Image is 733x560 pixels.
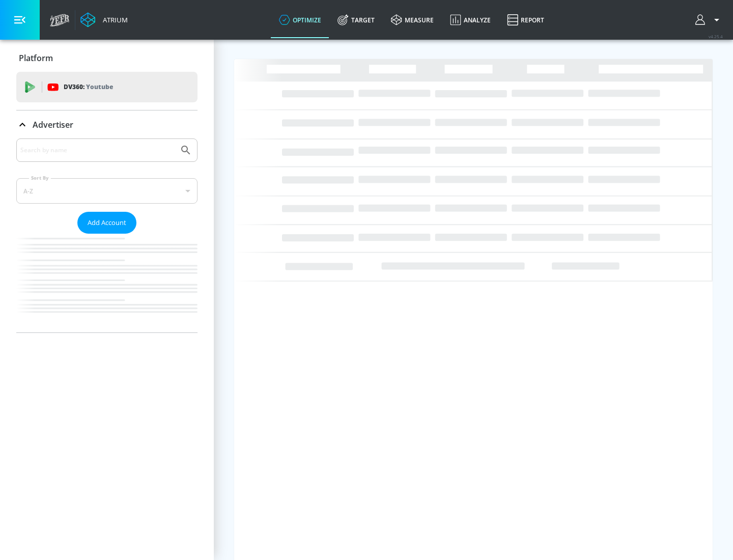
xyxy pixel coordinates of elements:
a: Target [329,2,383,38]
div: Advertiser [16,138,198,332]
p: Platform [19,52,53,64]
div: Platform [16,44,198,72]
a: Atrium [80,12,128,27]
label: Sort By [29,175,51,181]
a: Analyze [442,2,499,38]
a: Report [499,2,552,38]
span: v 4.25.4 [709,34,723,39]
div: Atrium [99,15,128,24]
p: Advertiser [33,119,73,130]
button: Add Account [77,212,136,234]
a: measure [383,2,442,38]
input: Search by name [20,144,175,157]
div: Advertiser [16,110,198,139]
p: DV360: [64,81,113,93]
a: optimize [271,2,329,38]
nav: list of Advertiser [16,234,198,332]
div: DV360: Youtube [16,72,198,102]
div: A-Z [16,178,198,204]
span: Add Account [88,217,126,229]
p: Youtube [86,81,113,92]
